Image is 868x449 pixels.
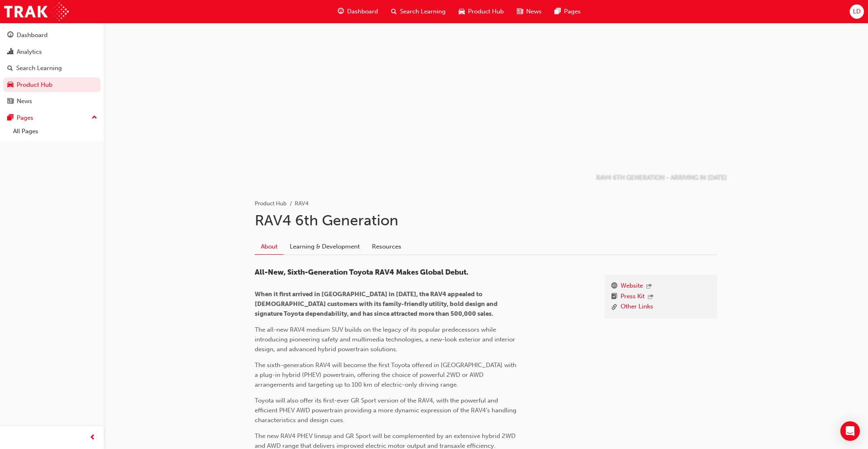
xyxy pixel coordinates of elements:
span: News [526,7,542,16]
div: Dashboard [17,31,48,40]
a: Dashboard [3,28,101,43]
span: search-icon [391,7,397,17]
span: Dashboard [347,7,378,16]
a: Resources [366,239,407,255]
span: news-icon [7,98,13,105]
a: Analytics [3,44,101,59]
a: guage-iconDashboard [331,3,385,20]
span: When it first arrived in [GEOGRAPHIC_DATA] in [DATE], the RAV4 appealed to [DEMOGRAPHIC_DATA] cus... [255,291,499,317]
a: car-iconProduct Hub [452,3,510,20]
span: Search Learning [400,7,446,16]
span: search-icon [7,65,13,72]
button: Pages [3,110,101,125]
a: pages-iconPages [548,3,587,20]
a: Product Hub [255,200,286,207]
a: search-iconSearch Learning [385,3,452,20]
span: booktick-icon [611,292,617,302]
span: www-icon [611,281,617,292]
span: pages-icon [7,114,13,122]
span: outbound-icon [646,283,652,290]
div: Search Learning [16,64,62,73]
span: LD [853,7,861,16]
button: DashboardAnalyticsSearch LearningProduct HubNews [3,26,101,110]
span: up-icon [92,112,97,123]
span: Product Hub [468,7,504,16]
div: Analytics [17,47,42,57]
span: outbound-icon [648,294,654,301]
span: car-icon [459,7,465,17]
span: car-icon [7,81,13,89]
div: News [17,97,32,106]
span: link-icon [611,302,617,312]
p: RAV4 6TH GENERATION - ARRIVING IN [DATE] [596,173,727,183]
span: news-icon [517,7,523,17]
a: Website [621,281,643,292]
a: news-iconNews [510,3,548,20]
a: Press Kit [621,292,645,302]
a: About [255,239,284,255]
a: All Pages [10,125,101,138]
button: LD [850,4,864,19]
a: Other Links [621,302,653,312]
a: Product Hub [3,77,101,92]
a: News [3,94,101,109]
span: guage-icon [7,32,13,39]
li: RAV4 [295,199,308,209]
h1: RAV4 6th Generation [255,211,717,229]
span: All-New, Sixth-Generation Toyota RAV4 Makes Global Debut. [255,268,468,277]
div: Pages [17,113,33,123]
span: guage-icon [338,7,344,17]
a: Learning & Development [284,239,366,255]
a: Search Learning [3,61,101,76]
span: Toyota will also offer its first-ever GR Sport version of the RAV4, with the powerful and efficie... [255,397,518,424]
span: chart-icon [7,48,13,56]
div: Open Intercom Messenger [840,421,860,441]
span: Pages [564,7,581,16]
span: prev-icon [90,433,96,443]
span: The all-new RAV4 medium SUV builds on the legacy of its popular predecessors while introducing pi... [255,326,517,353]
span: pages-icon [555,7,561,17]
span: The sixth-generation RAV4 will become the first Toyota offered in [GEOGRAPHIC_DATA] with a plug-i... [255,361,518,388]
img: Trak [4,2,69,21]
